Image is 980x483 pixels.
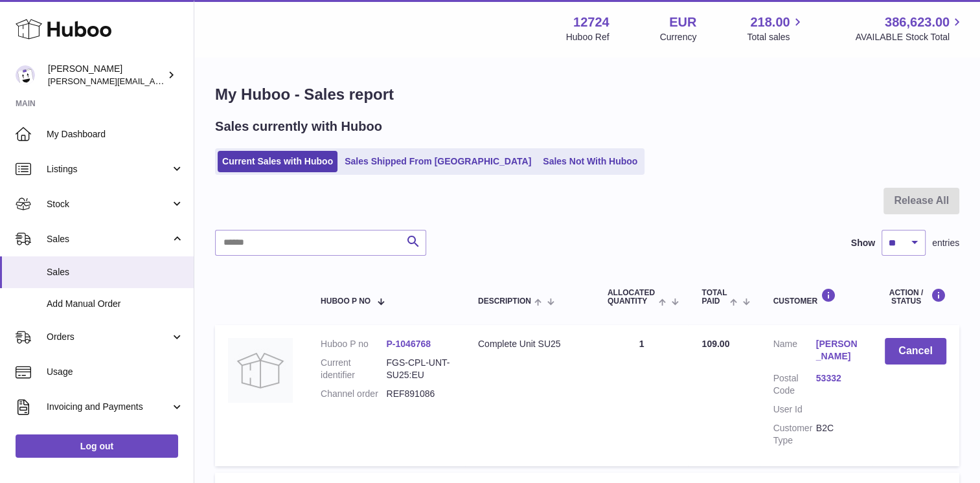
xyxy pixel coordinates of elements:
dd: FGS-CPL-UNT-SU25:EU [386,357,451,381]
span: Total sales [747,31,804,43]
span: Add Manual Order [47,298,184,310]
td: 1 [595,325,689,466]
span: AVAILABLE Stock Total [855,31,964,43]
dd: B2C [816,422,859,447]
dt: Huboo P no [321,338,386,350]
h2: Sales currently with Huboo [215,118,382,135]
strong: EUR [669,14,696,31]
button: Cancel [885,338,946,365]
a: P-1046768 [386,339,431,349]
span: 109.00 [701,339,729,349]
dd: REF891086 [386,388,451,400]
span: Invoicing and Payments [47,401,170,413]
span: Sales [47,266,184,278]
a: Current Sales with Huboo [218,151,337,172]
span: 386,623.00 [885,14,950,31]
dt: Channel order [321,388,386,400]
span: Stock [47,198,170,210]
div: Huboo Ref [566,31,610,43]
div: [PERSON_NAME] [48,63,165,87]
div: Currency [660,31,697,43]
a: 386,623.00 AVAILABLE Stock Total [855,14,964,43]
span: Total paid [701,289,727,306]
h1: My Huboo - Sales report [215,84,959,105]
a: Log out [16,434,178,458]
a: Sales Shipped From [GEOGRAPHIC_DATA] [340,151,536,172]
dt: Name [773,338,815,366]
span: [PERSON_NAME][EMAIL_ADDRESS][DOMAIN_NAME] [48,76,260,86]
div: Action / Status [885,288,946,306]
a: 53332 [816,372,859,385]
div: Customer [773,288,858,306]
span: Huboo P no [321,297,370,306]
span: Usage [47,366,184,378]
span: 218.00 [750,14,790,31]
img: no-photo.jpg [228,338,293,403]
dt: Customer Type [773,422,815,447]
span: Sales [47,233,170,245]
div: Complete Unit SU25 [478,338,582,350]
span: Orders [47,331,170,343]
strong: 12724 [573,14,610,31]
a: Sales Not With Huboo [538,151,642,172]
a: 218.00 Total sales [747,14,804,43]
dt: Postal Code [773,372,815,397]
span: ALLOCATED Quantity [608,289,655,306]
span: entries [932,237,959,249]
span: My Dashboard [47,128,184,140]
span: Listings [47,163,170,175]
a: [PERSON_NAME] [816,338,859,363]
dt: User Id [773,403,815,416]
label: Show [851,237,875,249]
img: sebastian@ffern.co [16,65,35,85]
span: Description [478,297,531,306]
dt: Current identifier [321,357,386,381]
